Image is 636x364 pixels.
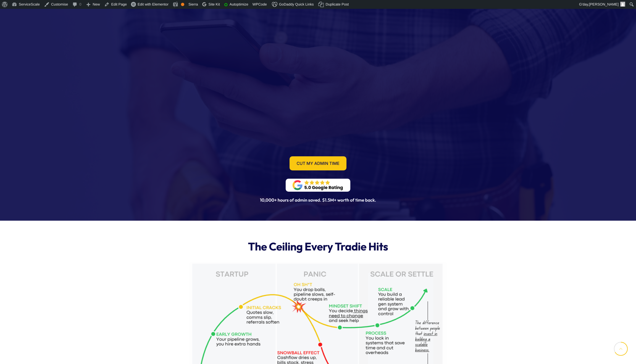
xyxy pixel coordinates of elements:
span: Edit with Elementor [138,2,169,6]
h6: 10,000+ hours of admin saved. $1.5M+ worth of time back. [147,197,489,204]
div: OK [181,3,184,6]
span: Site Kit [209,2,220,6]
span: Cut My Admin Time [296,161,339,165]
h2: The Ceiling Every Tradie Hits [189,240,447,253]
span: [PERSON_NAME] [589,2,619,6]
a: Cut My Admin Time [290,156,346,170]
